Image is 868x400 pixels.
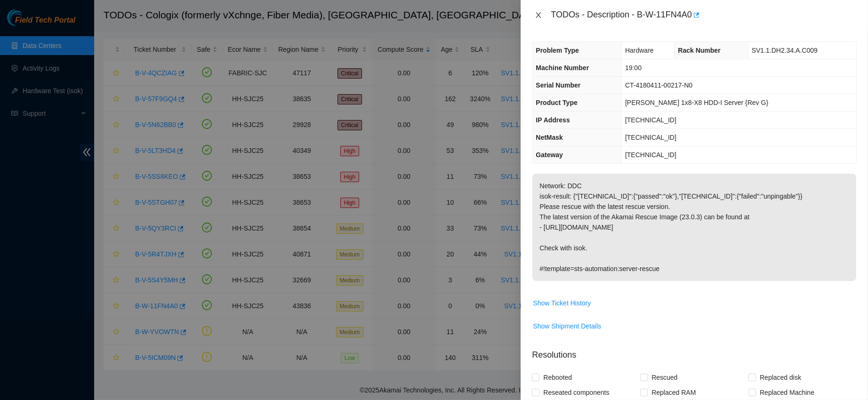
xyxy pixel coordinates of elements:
[533,321,601,331] span: Show Shipment Details
[533,298,591,308] span: Show Ticket History
[536,151,563,159] span: Gateway
[536,64,589,72] span: Machine Number
[532,174,856,281] p: Network: DDC isok-result: {"[TECHNICAL_ID]":{"passed":"ok"},"[TECHNICAL_ID]":{"failed":"unpingabl...
[625,64,642,72] span: 19:00
[532,11,545,20] button: Close
[756,370,805,385] span: Replaced disk
[752,47,818,54] span: SV1.1.DH2.34.A.C009
[551,8,857,23] div: TODOs - Description - B-W-11FN4A0
[536,81,580,89] span: Serial Number
[536,99,577,106] span: Product Type
[539,370,576,385] span: Rebooted
[678,47,720,54] span: Rack Number
[532,319,602,334] button: Show Shipment Details
[536,134,563,141] span: NetMask
[539,385,613,400] span: Reseated components
[625,47,654,54] span: Hardware
[648,385,699,400] span: Replaced RAM
[532,296,591,311] button: Show Ticket History
[625,116,676,124] span: [TECHNICAL_ID]
[536,47,579,54] span: Problem Type
[536,116,570,124] span: IP Address
[756,385,818,400] span: Replaced Machine
[625,81,692,89] span: CT-4180411-00217-N0
[648,370,681,385] span: Rescued
[625,99,768,106] span: [PERSON_NAME] 1x8-X8 HDD-I Server {Rev G}
[625,134,676,141] span: [TECHNICAL_ID]
[535,11,542,19] span: close
[625,151,676,159] span: [TECHNICAL_ID]
[532,341,857,361] p: Resolutions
